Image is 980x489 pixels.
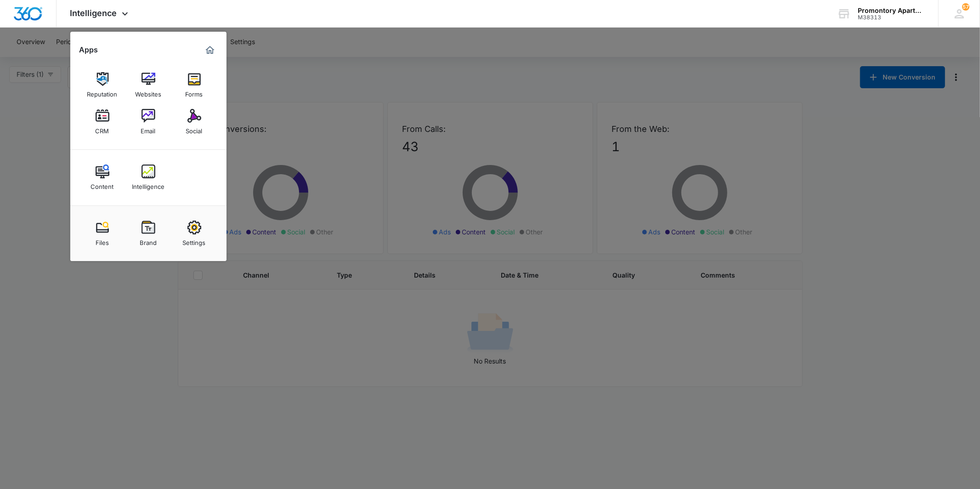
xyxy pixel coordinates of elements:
div: Reputation [87,86,118,98]
a: Brand [131,216,166,251]
a: CRM [85,104,120,139]
a: Intelligence [131,160,166,195]
div: Files [96,234,109,246]
div: Intelligence [132,178,164,190]
div: notifications count [962,3,969,11]
span: Intelligence [70,8,117,18]
span: 57 [962,3,969,11]
div: Content [91,178,114,190]
a: Email [131,104,166,139]
div: Brand [140,234,157,246]
div: Websites [135,86,161,98]
div: Forms [186,86,203,98]
a: Forms [177,68,212,102]
h2: Apps [79,45,98,54]
a: Websites [131,68,166,102]
a: Social [177,104,212,139]
a: Content [85,160,120,195]
a: Reputation [85,68,120,102]
a: Settings [177,216,212,251]
a: Files [85,216,120,251]
div: account id [858,14,925,21]
a: Marketing 360® Dashboard [203,43,217,57]
div: CRM [96,123,109,135]
div: Settings [183,234,206,246]
div: account name [858,7,925,14]
div: Email [141,123,156,135]
div: Social [186,123,203,135]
